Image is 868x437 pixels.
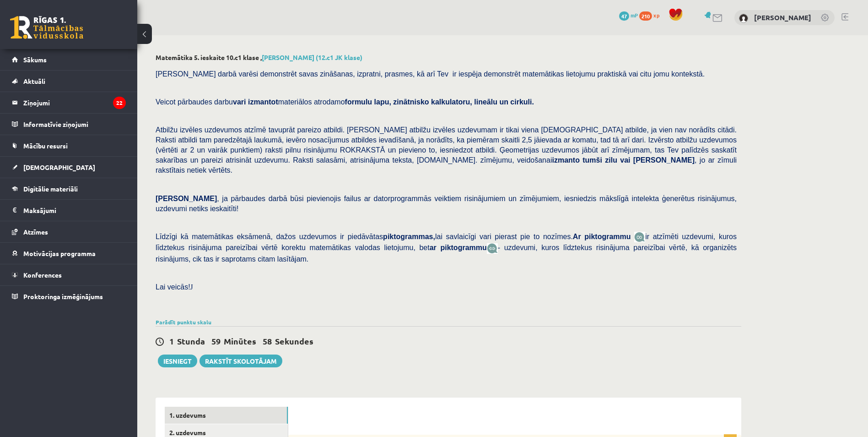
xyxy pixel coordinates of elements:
[582,156,695,164] b: tumši zilu vai [PERSON_NAME]
[430,244,487,251] b: ar piktogrammu
[233,98,278,106] b: vari izmantot
[12,243,126,264] a: Motivācijas programma
[156,70,705,78] span: [PERSON_NAME] darbā varēsi demonstrēt savas zināšanas, izpratni, prasmes, kā arī Tev ir iespēja d...
[573,233,631,240] b: Ar piktogrammu
[113,97,126,109] i: 22
[275,336,313,346] span: Sekundes
[177,336,205,346] span: Stunda
[12,92,126,113] a: Ziņojumi22
[156,195,737,213] span: , ja pārbaudes darbā būsi pievienojis failus ar datorprogrammās veiktiem risinājumiem un zīmējumi...
[23,114,126,135] legend: Informatīvie ziņojumi
[23,292,103,300] span: Proktoringa izmēģinājums
[224,336,256,346] span: Minūtes
[12,71,126,92] a: Aktuāli
[199,355,282,367] a: Rakstīt skolotājam
[156,98,534,106] span: Veicot pārbaudes darbu materiālos atrodamo
[190,283,193,291] span: J
[156,283,190,291] span: Lai veicās!
[345,98,534,106] b: formulu lapu, zinātnisko kalkulatoru, lineālu un cirkuli.
[156,233,634,240] span: Līdzīgi kā matemātikas eksāmenā, dažos uzdevumos ir piedāvātas lai savlaicīgi vari pierast pie to...
[383,233,435,240] b: piktogrammas,
[23,55,47,64] span: Sākums
[263,336,272,346] span: 58
[23,92,126,113] legend: Ziņojumi
[12,157,126,178] a: [DEMOGRAPHIC_DATA]
[156,244,737,262] span: - uzdevumi, kuros līdztekus risinājuma pareizībai vērtē, kā organizēts risinājums, cik tas ir sap...
[23,185,78,193] span: Digitālie materiāli
[23,200,126,221] legend: Maksājumi
[12,178,126,199] a: Digitālie materiāli
[487,243,498,254] img: wKvN42sLe3LLwAAAABJRU5ErkJggg==
[10,16,83,39] a: Rīgas 1. Tālmācības vidusskola
[23,271,62,279] span: Konferences
[12,114,126,135] a: Informatīvie ziņojumi
[156,318,211,326] a: Parādīt punktu skalu
[653,11,659,19] span: xp
[619,11,638,19] a: 47 mP
[211,336,221,346] span: 59
[156,195,217,202] span: [PERSON_NAME]
[262,53,362,61] a: [PERSON_NAME] (12.c1 JK klase)
[297,418,304,425] img: Balts.jpg
[12,221,126,242] a: Atzīmes
[158,355,197,367] button: Iesniegt
[739,14,748,23] img: Mareks Grāve
[12,286,126,307] a: Proktoringa izmēģinājums
[23,249,96,257] span: Motivācijas programma
[23,163,95,171] span: [DEMOGRAPHIC_DATA]
[156,54,741,61] h2: Matemātika 5. ieskaite 10.c1 klase ,
[12,49,126,70] a: Sākums
[23,77,45,85] span: Aktuāli
[12,135,126,156] a: Mācību resursi
[639,11,664,19] a: 210 xp
[169,336,174,346] span: 1
[552,156,579,164] b: izmanto
[754,13,811,22] a: [PERSON_NAME]
[634,232,645,242] img: JfuEzvunn4EvwAAAAASUVORK5CYII=
[165,407,288,424] a: 1. uzdevums
[23,228,48,236] span: Atzīmes
[12,264,126,285] a: Konferences
[619,11,629,21] span: 47
[639,11,652,21] span: 210
[156,126,737,174] span: Atbilžu izvēles uzdevumos atzīmē tavuprāt pareizo atbildi. [PERSON_NAME] atbilžu izvēles uzdevuma...
[631,11,638,19] span: mP
[23,142,68,150] span: Mācību resursi
[12,200,126,221] a: Maksājumi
